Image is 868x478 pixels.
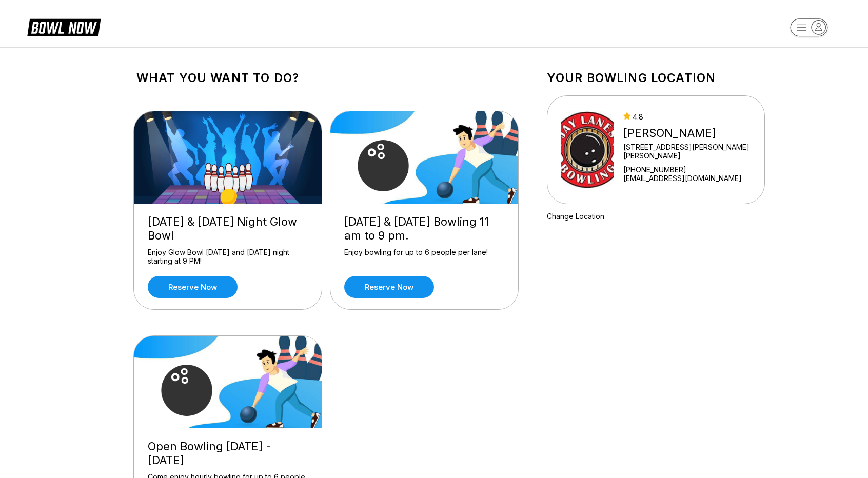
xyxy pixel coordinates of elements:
div: [PERSON_NAME] [623,126,751,140]
div: [STREET_ADDRESS][PERSON_NAME][PERSON_NAME] [623,143,751,160]
div: Open Bowling [DATE] - [DATE] [148,440,308,467]
h1: Your bowling location [547,71,765,85]
div: [DATE] & [DATE] Night Glow Bowl [148,215,308,243]
a: Reserve now [148,276,238,298]
img: Jay Lanes [561,111,614,188]
img: Open Bowling Sunday - Thursday [134,336,323,428]
img: Friday & Saturday Bowling 11 am to 9 pm. [330,111,519,204]
div: 4.8 [623,112,751,121]
a: Change Location [547,212,604,221]
div: Enjoy bowling for up to 6 people per lane! [344,248,504,266]
div: [PHONE_NUMBER] [623,165,751,174]
h1: What you want to do? [136,71,516,85]
a: Reserve now [344,276,434,298]
div: [DATE] & [DATE] Bowling 11 am to 9 pm. [344,215,504,243]
a: [EMAIL_ADDRESS][DOMAIN_NAME] [623,174,751,183]
img: Friday & Saturday Night Glow Bowl [134,111,323,204]
div: Enjoy Glow Bowl [DATE] and [DATE] night starting at 9 PM! [148,248,308,266]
